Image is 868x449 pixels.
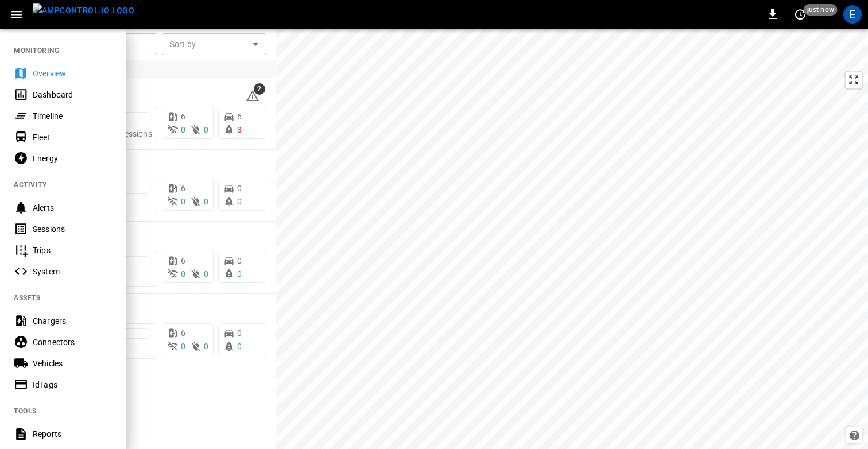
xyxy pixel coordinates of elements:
div: System [33,266,113,277]
div: Dashboard [33,89,113,100]
button: set refresh interval [791,5,809,24]
div: Alerts [33,202,113,214]
div: Overview [33,68,113,79]
div: Energy [33,153,113,164]
div: Sessions [33,223,113,235]
div: Chargers [33,315,113,327]
div: IdTags [33,379,113,390]
div: Trips [33,245,113,256]
div: Reports [33,428,113,440]
div: Timeline [33,110,113,122]
div: Vehicles [33,358,113,369]
div: Fleet [33,131,113,143]
div: Connectors [33,336,113,348]
img: ampcontrol.io logo [33,3,134,18]
div: profile-icon [843,5,862,24]
span: just now [804,4,838,16]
